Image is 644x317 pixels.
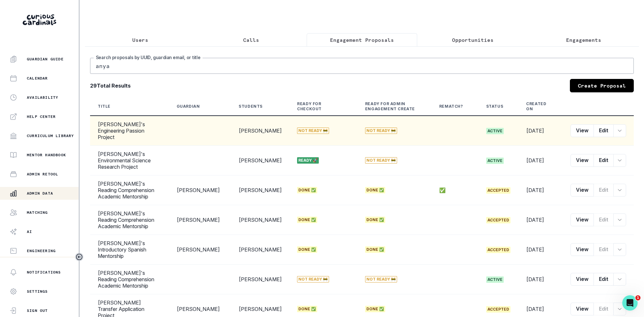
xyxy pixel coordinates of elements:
[486,247,510,253] span: accepted
[439,104,463,109] div: Rematch?
[231,146,289,175] td: [PERSON_NAME]
[27,308,48,313] p: Sign Out
[169,205,231,235] td: [PERSON_NAME]
[365,217,385,223] span: Done ✅
[90,265,169,294] td: [PERSON_NAME]'s Reading Comprehension Academic Mentorship
[594,154,614,167] button: Edit
[613,303,626,315] button: row menu
[297,128,329,134] span: Not Ready 🚧
[231,175,289,205] td: [PERSON_NAME]
[594,303,614,315] button: Edit
[518,205,563,235] td: [DATE]
[452,36,494,44] p: Opportunities
[297,217,317,223] span: Done ✅
[90,235,169,265] td: [PERSON_NAME]'s Introductory Spanish Mentorship
[243,36,259,44] p: Calls
[594,213,614,226] button: Edit
[613,154,626,167] button: row menu
[566,36,601,44] p: Engagements
[526,101,548,112] div: Created On
[613,213,626,226] button: row menu
[518,265,563,294] td: [DATE]
[571,154,594,167] button: View
[622,295,638,311] iframe: Intercom live chat
[27,133,74,138] p: Curriculum Library
[571,303,594,315] button: View
[594,243,614,256] button: Edit
[90,82,131,89] b: 29 Total Results
[297,276,329,282] span: Not Ready 🚧
[169,235,231,265] td: [PERSON_NAME]
[365,128,397,134] span: Not Ready 🚧
[297,246,317,253] span: Done ✅
[169,175,231,205] td: [PERSON_NAME]
[90,116,169,146] td: [PERSON_NAME]'s Engineering Passion Project
[297,157,319,164] span: Ready 🚀
[439,187,471,193] p: ✅
[365,276,397,282] span: Not Ready 🚧
[297,101,342,112] div: Ready for Checkout
[594,184,614,197] button: Edit
[177,104,200,109] div: Guardian
[27,76,48,81] p: Calendar
[570,79,634,92] a: Create Proposal
[518,235,563,265] td: [DATE]
[613,243,626,256] button: row menu
[613,184,626,197] button: row menu
[365,101,416,112] div: Ready for Admin Engagement Create
[90,146,169,175] td: [PERSON_NAME]'s Environmental Science Research Project
[132,36,148,44] p: Users
[27,152,66,158] p: Mentor Handbook
[365,157,397,164] span: Not Ready 🚧
[365,246,385,253] span: Done ✅
[613,273,626,286] button: row menu
[486,104,503,109] div: Status
[571,184,594,197] button: View
[231,116,289,146] td: [PERSON_NAME]
[297,187,317,193] span: Done ✅
[27,210,48,215] p: Matching
[239,104,263,109] div: Students
[231,235,289,265] td: [PERSON_NAME]
[27,289,48,294] p: Settings
[27,270,61,275] p: Notifications
[571,243,594,256] button: View
[486,128,504,134] span: active
[231,205,289,235] td: [PERSON_NAME]
[27,95,58,100] p: Availability
[518,175,563,205] td: [DATE]
[23,14,56,25] img: Curious Cardinals Logo
[518,116,563,146] td: [DATE]
[594,124,614,137] button: Edit
[27,57,64,62] p: Guardian Guide
[518,146,563,175] td: [DATE]
[231,265,289,294] td: [PERSON_NAME]
[297,306,317,312] span: Done ✅
[571,124,594,137] button: View
[571,213,594,226] button: View
[594,273,614,286] button: Edit
[75,253,83,261] button: Toggle sidebar
[613,124,626,137] button: row menu
[27,229,32,234] p: AI
[90,175,169,205] td: [PERSON_NAME]'s Reading Comprehension Academic Mentorship
[27,172,58,177] p: Admin Retool
[365,187,385,193] span: Done ✅
[486,158,504,164] span: active
[330,36,394,44] p: Engagement Proposals
[486,276,504,283] span: active
[486,306,510,313] span: accepted
[486,187,510,194] span: accepted
[365,306,385,312] span: Done ✅
[27,248,56,253] p: Engineering
[635,295,640,300] span: 1
[98,104,111,109] div: Title
[27,114,56,119] p: Help Center
[27,191,53,196] p: Admin Data
[486,217,510,223] span: accepted
[90,205,169,235] td: [PERSON_NAME]'s Reading Comprehension Academic Mentorship
[571,273,594,286] button: View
